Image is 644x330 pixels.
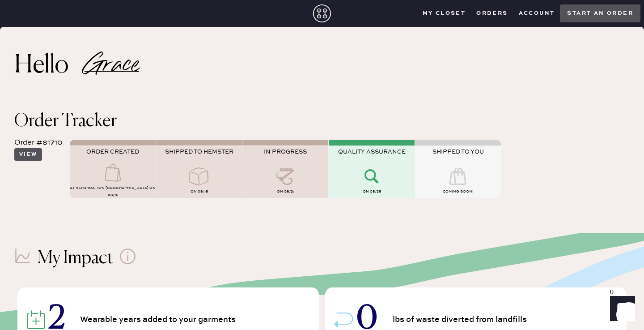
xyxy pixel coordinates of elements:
[70,186,156,197] span: AT Reformation [GEOGRAPHIC_DATA] on 08/16
[191,189,208,194] span: on 08/18
[86,148,139,155] span: ORDER CREATED
[471,7,513,20] button: Orders
[338,148,406,155] span: QUALITY ASSURANCE
[14,55,85,77] h2: Hello
[417,7,471,20] button: My Closet
[443,189,473,194] span: COMING SOON!
[513,7,560,20] button: Account
[432,148,484,155] span: SHIPPED TO YOU
[277,189,294,194] span: on 08/21
[165,148,233,155] span: SHIPPED TO HEMSTER
[560,4,640,22] button: Start an order
[363,189,381,194] span: on 08/28
[14,148,42,161] button: View
[602,290,640,328] iframe: Front Chat
[37,248,113,269] h1: My Impact
[85,60,139,72] h2: Grace
[14,112,117,130] span: Order Tracker
[393,316,530,324] span: lbs of waste diverted from landfills
[80,316,239,324] span: Wearable years added to your garments
[14,137,63,148] div: Order #81710
[264,148,307,155] span: IN PROGRESS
